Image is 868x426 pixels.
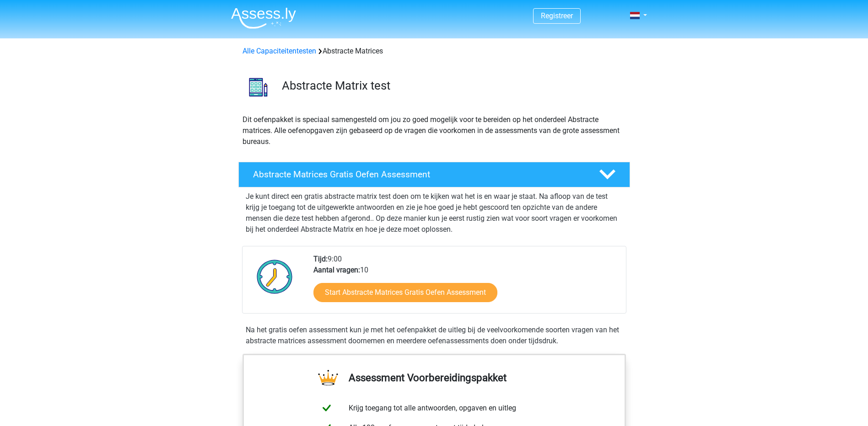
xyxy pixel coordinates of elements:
a: Alle Capaciteitentesten [243,47,316,55]
p: Je kunt direct een gratis abstracte matrix test doen om te kijken wat het is en waar je staat. Na... [246,191,623,235]
b: Tijd: [313,255,328,263]
img: Assessly [231,7,296,29]
b: Aantal vragen: [313,266,360,274]
a: Abstracte Matrices Gratis Oefen Assessment [235,162,634,187]
div: 9:00 10 [307,254,625,313]
div: Abstracte Matrices [239,46,630,57]
div: Na het gratis oefen assessment kun je met het oefenpakket de uitleg bij de veelvoorkomende soorte... [242,325,626,346]
p: Dit oefenpakket is speciaal samengesteld om jou zo goed mogelijk voor te bereiden op het onderdee... [243,114,626,147]
h4: Abstracte Matrices Gratis Oefen Assessment [253,169,584,180]
img: abstracte matrices [239,68,278,106]
a: Registreer [541,11,573,20]
a: Start Abstracte Matrices Gratis Oefen Assessment [313,283,497,302]
img: Klok [252,254,298,299]
h3: Abstracte Matrix test [282,79,623,93]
